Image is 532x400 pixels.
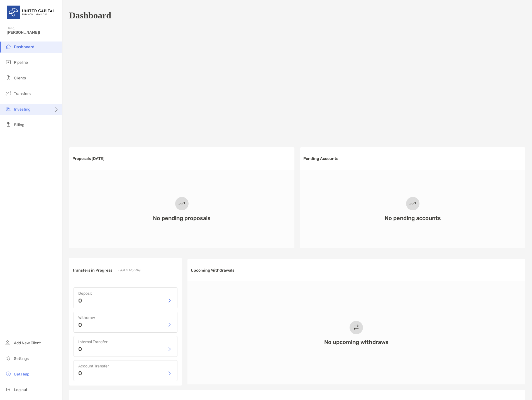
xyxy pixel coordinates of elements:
p: 0 [78,322,82,328]
span: Add New Client [14,341,41,345]
h4: Internal Transfer [78,340,173,344]
h3: No upcoming withdraws [324,339,389,345]
h3: Pending Accounts [303,156,338,161]
span: Log out [14,387,27,392]
h3: No pending accounts [385,215,441,221]
p: 0 [78,370,82,376]
span: Clients [14,76,26,81]
img: transfers icon [5,90,12,97]
img: pipeline icon [5,59,12,65]
span: Dashboard [14,45,35,49]
span: Get Help [14,372,29,377]
p: 0 [78,346,82,352]
img: investing icon [5,106,12,112]
span: Pipeline [14,60,28,65]
span: Billing [14,123,24,127]
h3: Upcoming Withdrawals [191,268,234,273]
h3: Proposals [DATE] [72,156,104,161]
img: logout icon [5,386,12,393]
img: United Capital Logo [7,2,55,22]
h1: Dashboard [69,10,111,21]
img: get-help icon [5,370,12,377]
img: billing icon [5,121,12,128]
h4: Deposit [78,291,173,296]
p: Last 2 Months [118,267,140,274]
img: add_new_client icon [5,339,12,346]
h3: No pending proposals [153,215,211,221]
span: Settings [14,356,29,361]
img: settings icon [5,355,12,362]
span: [PERSON_NAME]! [7,30,59,35]
p: 0 [78,298,82,303]
h3: Transfers in Progress [72,268,112,273]
span: Investing [14,107,30,112]
h4: Withdraw [78,315,173,320]
h4: Account Transfer [78,364,173,369]
span: Transfers [14,91,31,96]
img: clients icon [5,74,12,81]
img: dashboard icon [5,43,12,50]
